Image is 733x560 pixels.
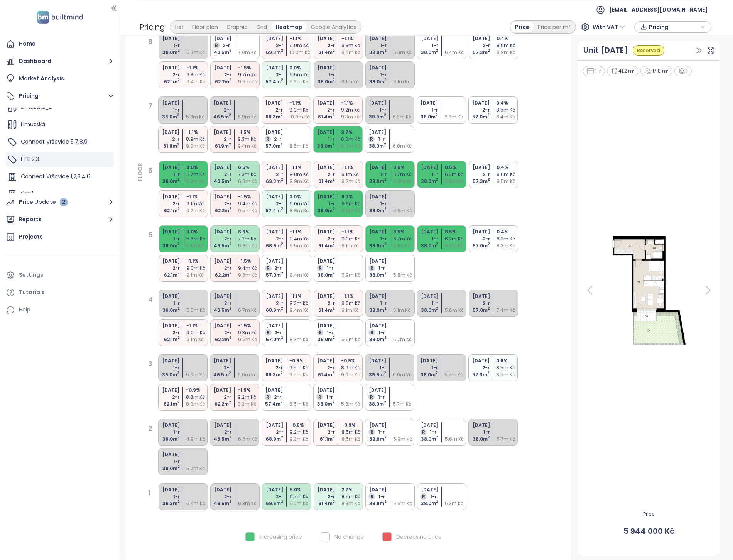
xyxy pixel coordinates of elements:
[341,136,364,143] div: 6.6m Kč
[186,200,209,207] div: 9.1m Kč
[341,100,364,107] div: -1.1 %
[364,228,387,235] div: [DATE]
[157,42,180,49] div: 1-r
[260,64,283,71] div: [DATE]
[415,171,438,178] div: 1-r
[364,178,387,185] div: 39.9 m
[186,143,209,150] div: 9.0m Kč
[260,71,283,78] div: 2-r
[593,21,625,33] span: With VAT
[222,22,252,32] div: Graphic
[609,0,708,19] span: [EMAIL_ADDRESS][DOMAIN_NAME]
[497,35,519,42] div: 0.4 %
[333,78,335,82] sup: 2
[674,66,692,76] div: 1
[260,107,283,113] div: 2-r
[488,48,490,53] sup: 2
[260,136,283,143] div: 2-r
[281,48,283,53] sup: 2
[363,100,386,107] div: [DATE]
[208,100,231,107] div: [DATE]
[157,49,180,56] div: 36.0 m
[6,152,114,167] div: L1FE 2,3
[290,164,312,171] div: -1.1 %
[260,178,283,185] div: 69.3 m
[4,285,116,300] a: Tutorials
[208,107,231,113] div: 2-r
[488,177,490,182] sup: 2
[4,54,116,69] button: Dashboard
[364,49,387,56] div: 39.9 m
[393,49,416,56] div: 6.3m Kč
[364,42,387,49] div: 1-r
[393,207,416,214] div: 5.9m Kč
[21,120,45,128] span: Limuzská
[208,143,231,150] div: 61.9 m
[209,49,231,56] div: 46.5 m
[280,142,283,147] sup: 2
[368,136,375,142] div: R
[148,165,153,213] div: 6
[640,66,672,76] div: 17.8 m²
[415,42,438,49] div: 1-r
[415,164,438,171] div: [DATE]
[4,195,116,210] button: Price Update 2
[290,71,312,78] div: 9.5m Kč
[364,71,387,78] div: 1-r
[332,142,334,147] sup: 2
[148,36,153,84] div: 8
[290,78,312,85] div: 9.3m Kč
[188,22,222,32] div: Floor plan
[436,113,438,117] sup: 2
[186,178,209,185] div: 5.2m Kč
[19,270,43,280] div: Settings
[6,169,114,184] div: Connect Vršovice 1,2,3,4,6
[290,35,312,42] div: -1.1 %
[638,21,707,33] div: button
[157,200,180,207] div: 2-r
[281,177,283,182] sup: 2
[312,143,334,150] div: 38.0 m
[229,177,231,182] sup: 2
[312,100,334,107] div: [DATE]
[238,143,260,150] div: 9.4m Kč
[238,113,260,120] div: 6.9m Kč
[312,49,335,56] div: 61.4 m
[60,198,68,206] div: 2
[260,35,283,42] div: [DATE]
[238,64,261,71] div: -1.5 %
[364,171,387,178] div: 1-r
[4,88,116,104] button: Pricing
[467,35,490,42] div: [DATE]
[341,113,364,120] div: 9.3m Kč
[260,164,283,171] div: [DATE]
[281,206,283,211] sup: 2
[209,178,231,185] div: 46.5 m
[290,49,312,56] div: 10.0m Kč
[341,49,364,56] div: 9.4m Kč
[260,129,283,136] div: [DATE]
[6,134,114,150] div: Connect Vršovice 5,7,8,9
[332,113,334,117] sup: 2
[393,113,415,120] div: 6.3m Kč
[157,129,179,136] div: [DATE]
[497,42,519,49] div: 8.9m Kč
[4,212,116,227] button: Reports
[341,193,364,200] div: 9.7 %
[341,78,364,85] div: 6.1m Kč
[445,164,468,171] div: 8.5 %
[436,177,438,182] sup: 2
[177,177,180,182] sup: 2
[4,267,116,283] a: Settings
[364,35,387,42] div: [DATE]
[186,171,209,178] div: 5.7m Kč
[444,113,467,120] div: 6.3m Kč
[341,164,364,171] div: -1.1 %
[260,228,283,235] div: [DATE]
[238,129,260,136] div: -1.5 %
[289,113,312,120] div: 10.0m Kč
[229,78,231,82] sup: 2
[19,197,68,207] div: Price Update
[467,171,490,178] div: 2-r
[6,117,114,132] div: Limuzská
